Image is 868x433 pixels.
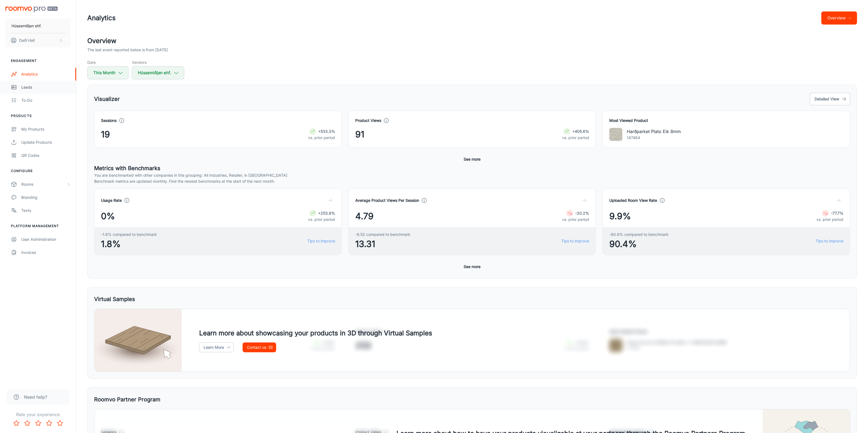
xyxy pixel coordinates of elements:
button: See more [462,154,483,164]
div: Update Products [21,139,71,145]
button: Húsasmiðjan ehf. [132,66,184,79]
a: Tips to improve [561,238,589,244]
h4: Average Product Views Per Session [355,197,419,203]
p: Benchmark metrics are updated monthly. Find the newest benchmarks at the start of the next month. [94,178,850,184]
a: Tips to improve [816,238,843,244]
span: 19 [101,128,110,141]
button: Daði Hall [5,33,71,47]
div: Branding [21,194,71,200]
strong: +405.6% [572,129,589,134]
strong: +253.9% [318,211,335,215]
h4: Usage Rate [101,197,122,203]
div: QR Codes [21,152,71,158]
p: Rate your experience [4,411,72,418]
div: Leads [21,84,71,90]
button: Rate 4 star [44,418,55,429]
h4: Uploaded Room View Rate [609,197,657,203]
div: Analytics [21,71,71,77]
span: 9.9% [609,210,631,223]
span: -1.8% compared to benchmark [101,231,157,237]
a: Learn More [199,342,234,352]
div: Rooms [21,181,66,187]
p: Harðparket Plato Eik 8mm [627,128,681,135]
div: My Products [21,126,71,132]
h4: Sessions [101,118,117,124]
span: 91 [355,128,364,141]
div: User Administration [21,236,71,242]
div: To-do [21,97,71,103]
p: Daði Hall [19,37,35,43]
h4: Most Viewed Product [609,118,843,124]
p: Húsasmiðjan ehf. [11,23,41,29]
button: Overview [821,11,857,25]
h1: Analytics [87,13,116,23]
span: -80.6% compared to benchmark [609,231,669,237]
button: Húsasmiðjan ehf. [5,19,71,33]
span: -8.52 compared to benchmark [355,231,410,237]
button: Detailed View [810,93,850,105]
p: vs. prior period [562,135,589,141]
h4: Product Views [355,118,381,124]
p: The last event reported below is from [DATE] [87,47,168,53]
button: See more [462,262,483,272]
img: Harðparket Plato Eik 8mm [609,128,622,141]
button: Rate 5 star [55,418,65,429]
span: Need help? [24,394,47,400]
p: 147464 [627,135,681,141]
button: This Month [87,66,129,79]
button: Rate 3 star [33,418,44,429]
span: 4.79 [355,210,374,223]
div: Invoices [21,249,71,255]
p: vs. prior period [816,216,843,222]
span: 0% [101,210,115,223]
h5: Roomvo Partner Program [94,395,160,404]
h5: Virtual Samples [94,295,135,303]
strong: -77.7% [831,211,843,215]
p: vs. prior period [562,216,589,222]
h5: Metrics with Benchmarks [94,164,850,172]
img: Roomvo PRO Beta [5,7,58,12]
span: 90.4% [609,237,669,251]
strong: -20.2% [575,211,589,215]
div: Texts [21,208,71,214]
a: Contact us [243,342,276,352]
button: Rate 2 star [22,418,33,429]
h5: Vendors [132,59,184,65]
p: You are benchmarked with other companies in this grouping: All Industries, Retailer, in [GEOGRAPH... [94,172,850,178]
strong: +533.3% [318,129,335,134]
h2: Overview [87,36,857,46]
h5: Date [87,59,129,65]
p: vs. prior period [308,135,335,141]
h5: Visualizer [94,95,120,103]
button: Rate 1 star [11,418,22,429]
a: Tips to improve [307,238,335,244]
p: vs. prior period [308,216,335,222]
h4: Learn more about showcasing your products in 3D through Virtual Samples [199,328,432,338]
span: 13.31 [355,237,410,251]
span: 1.8% [101,237,157,251]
